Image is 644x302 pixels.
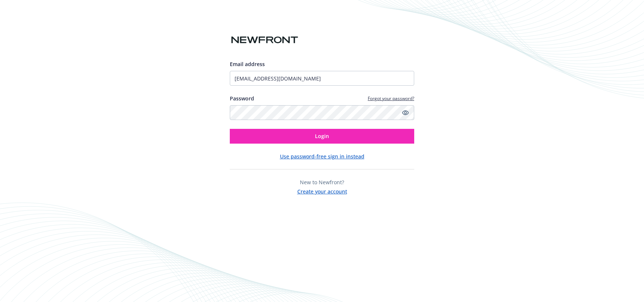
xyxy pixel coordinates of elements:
a: Forgot your password? [368,95,414,102]
label: Password [230,95,254,102]
button: Use password-free sign in instead [280,152,364,160]
input: Enter your email [230,71,414,86]
img: Newfront logo [230,34,300,47]
a: Show password [401,108,410,117]
button: Login [230,129,414,144]
input: Enter your password [230,105,414,120]
span: Email address [230,61,265,68]
span: Login [315,133,329,140]
span: New to Newfront? [300,179,344,186]
button: Create your account [297,186,347,195]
